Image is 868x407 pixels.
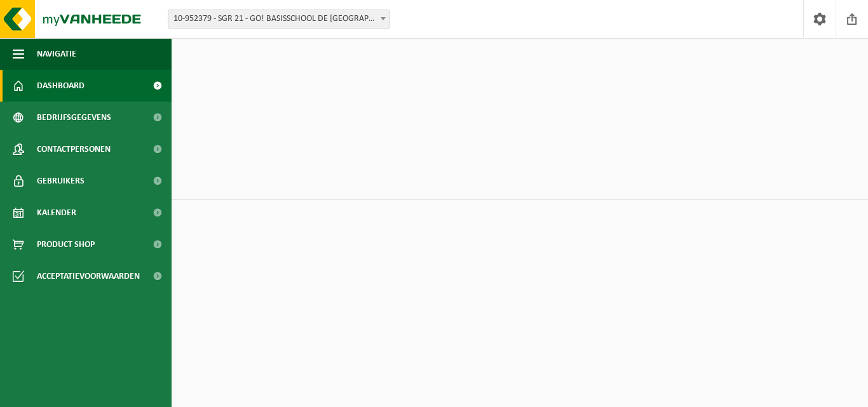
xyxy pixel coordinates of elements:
span: Gebruikers [37,165,85,197]
span: Kalender [37,197,76,229]
span: Contactpersonen [37,133,111,165]
span: Dashboard [37,70,85,102]
span: Bedrijfsgegevens [37,102,111,133]
span: Product Shop [37,229,95,260]
span: 10-952379 - SGR 21 - GO! BASISSCHOOL DE WERELDBRUG - OUDENAARDE [168,10,390,29]
span: 10-952379 - SGR 21 - GO! BASISSCHOOL DE WERELDBRUG - OUDENAARDE [168,10,390,28]
span: Navigatie [37,38,76,70]
span: Acceptatievoorwaarden [37,260,140,292]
